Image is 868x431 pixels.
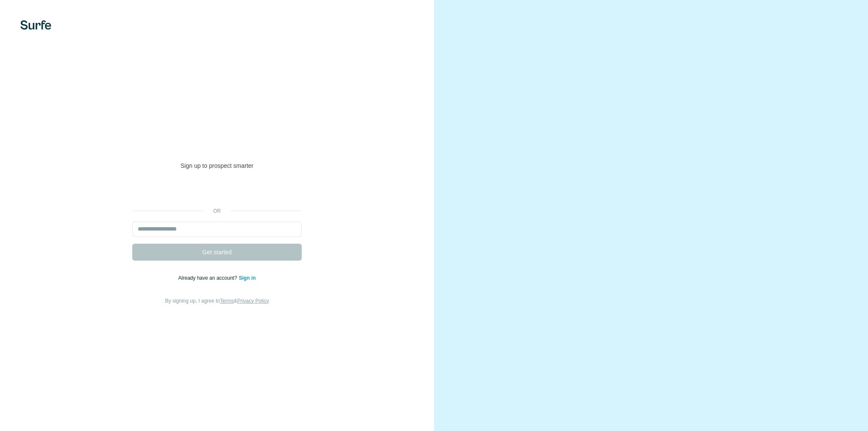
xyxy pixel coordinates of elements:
[203,207,231,215] p: or
[165,298,269,304] span: By signing up, I agree to &
[20,20,51,30] img: Surfe's logo
[132,126,302,160] h1: Welcome to [GEOGRAPHIC_DATA]
[178,275,239,281] span: Already have an account?
[128,183,306,201] iframe: Sign in with Google Button
[239,275,256,281] a: Sign in
[237,298,269,304] a: Privacy Policy
[220,298,234,304] a: Terms
[132,161,302,170] p: Sign up to prospect smarter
